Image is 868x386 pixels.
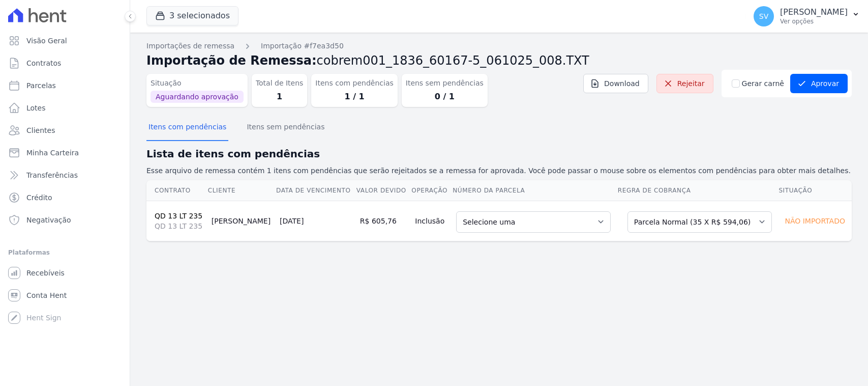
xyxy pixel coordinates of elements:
[146,146,852,161] h2: Lista de itens com pendências
[742,78,784,89] label: Gerar carnê
[26,192,52,203] span: Crédito
[452,180,617,201] th: Número da Parcela
[4,31,126,51] a: Visão Geral
[790,74,848,93] button: Aprovar
[759,13,768,20] span: SV
[146,41,852,51] nav: Breadcrumb
[617,180,779,201] th: Regra de Cobrança
[26,80,56,91] span: Parcelas
[4,210,126,230] a: Negativação
[26,170,78,180] span: Transferências
[778,180,852,201] th: Situação
[26,36,67,46] span: Visão Geral
[4,53,126,73] a: Contratos
[656,74,713,93] a: Rejeitar
[782,214,848,228] div: Não importado
[4,187,126,208] a: Crédito
[26,215,71,225] span: Negativação
[780,17,848,25] p: Ver opções
[261,41,344,51] a: Importação #f7ea3d50
[146,6,238,25] button: 3 selecionados
[4,120,126,141] a: Clientes
[4,75,126,96] a: Parcelas
[4,285,126,306] a: Conta Hent
[4,263,126,283] a: Recebíveis
[155,221,203,231] span: QD 13 LT 235
[26,148,79,158] span: Minha Carteira
[583,74,648,93] a: Download
[207,180,276,201] th: Cliente
[411,201,452,241] td: Inclusão
[276,180,356,201] th: Data de Vencimento
[276,201,356,241] td: [DATE]
[4,165,126,185] a: Transferências
[256,91,304,103] dd: 1
[780,7,848,17] p: [PERSON_NAME]
[146,115,228,141] button: Itens com pendências
[315,78,393,89] dt: Itens com pendências
[406,78,484,89] dt: Itens sem pendências
[4,98,126,118] a: Lotes
[146,51,852,70] h2: Importação de Remessa:
[207,201,276,241] td: [PERSON_NAME]
[256,78,304,89] dt: Total de Itens
[4,143,126,163] a: Minha Carteira
[26,125,55,135] span: Clientes
[26,58,61,68] span: Contratos
[245,115,326,141] button: Itens sem pendências
[26,268,65,278] span: Recebíveis
[411,180,452,201] th: Operação
[146,180,207,201] th: Contrato
[26,290,67,300] span: Conta Hent
[146,166,852,176] p: Esse arquivo de remessa contém 1 itens com pendências que serão rejeitados se a remessa for aprov...
[26,103,46,113] span: Lotes
[406,91,484,103] dd: 0 / 1
[151,91,244,103] span: Aguardando aprovação
[356,201,411,241] td: R$ 605,76
[155,212,202,220] a: QD 13 LT 235
[315,91,393,103] dd: 1 / 1
[745,2,868,31] button: SV [PERSON_NAME] Ver opções
[151,78,244,89] dt: Situação
[8,246,122,259] div: Plataformas
[317,53,589,68] span: cobrem001_1836_60167-5_061025_008.TXT
[146,41,234,51] a: Importações de remessa
[356,180,411,201] th: Valor devido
